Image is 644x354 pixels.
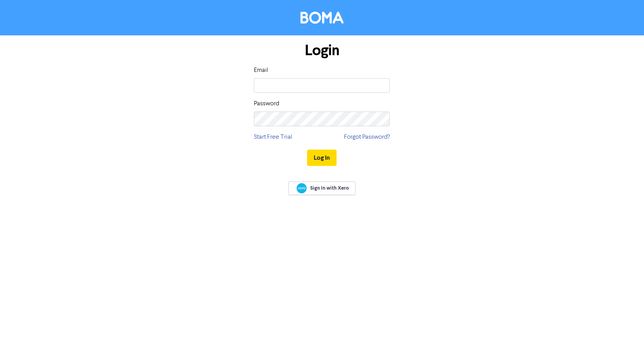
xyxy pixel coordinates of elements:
[288,181,355,195] a: Sign In with Xero
[254,99,279,108] label: Password
[254,66,268,75] label: Email
[376,81,385,90] keeper-lock: Open Keeper Popup
[254,133,292,142] a: Start Free Trial
[310,185,349,192] span: Sign In with Xero
[344,133,390,142] a: Forgot Password?
[307,150,337,166] button: Log In
[254,42,390,59] h1: Login
[300,12,344,24] img: BOMA Logo
[297,183,307,194] img: Xero logo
